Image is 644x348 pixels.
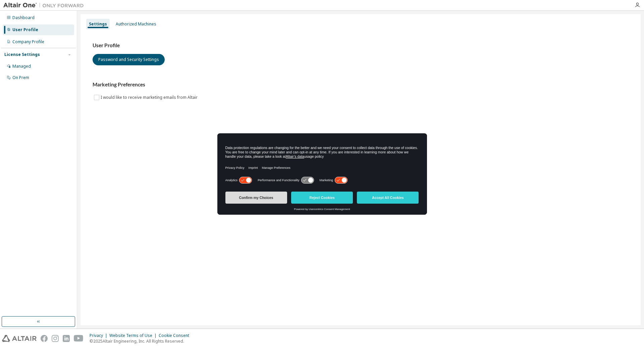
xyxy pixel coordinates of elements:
[159,333,193,338] div: Cookie Consent
[90,333,109,338] div: Privacy
[12,15,35,20] div: Dashboard
[93,81,629,88] h3: Marketing Preferences
[89,21,107,27] div: Settings
[3,2,87,9] img: Altair One
[12,75,29,80] div: On Prem
[2,335,37,342] img: altair_logo.svg
[63,335,70,342] img: linkedin.svg
[116,21,156,27] div: Authorized Machines
[101,93,199,101] label: I would like to receive marketing emails from Altair
[74,335,84,342] img: youtube.svg
[52,335,59,342] img: instagram.svg
[93,54,165,65] button: Password and Security Settings
[12,64,31,69] div: Managed
[93,42,629,49] h3: User Profile
[4,52,40,57] div: License Settings
[109,333,159,338] div: Website Terms of Use
[41,335,48,342] img: facebook.svg
[12,27,38,32] div: User Profile
[12,39,44,45] div: Company Profile
[90,338,193,344] p: © 2025 Altair Engineering, Inc. All Rights Reserved.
